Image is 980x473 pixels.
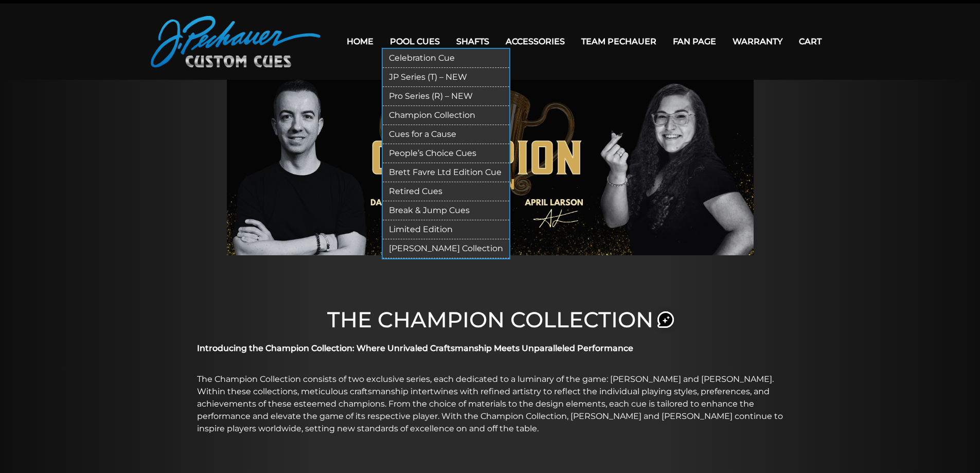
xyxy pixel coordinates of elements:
[151,16,320,67] img: Pechauer Custom Cues
[383,182,509,201] a: Retired Cues
[197,343,633,353] strong: Introducing the Champion Collection: Where Unrivaled Craftsmanship Meets Unparalleled Performance
[724,28,791,55] a: Warranty
[197,373,783,435] p: The Champion Collection consists of two exclusive series, each dedicated to a luminary of the gam...
[383,220,509,239] a: Limited Edition
[383,68,509,87] a: JP Series (T) – NEW
[383,144,509,163] a: People’s Choice Cues
[383,49,509,68] a: Celebration Cue
[383,239,509,258] a: [PERSON_NAME] Collection
[383,106,509,125] a: Champion Collection
[383,163,509,182] a: Brett Favre Ltd Edition Cue
[573,28,665,55] a: Team Pechauer
[791,28,830,55] a: Cart
[448,28,497,55] a: Shafts
[383,87,509,106] a: Pro Series (R) – NEW
[383,201,509,220] a: Break & Jump Cues
[497,28,573,55] a: Accessories
[665,28,724,55] a: Fan Page
[383,125,509,144] a: Cues for a Cause
[382,28,448,55] a: Pool Cues
[338,28,382,55] a: Home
